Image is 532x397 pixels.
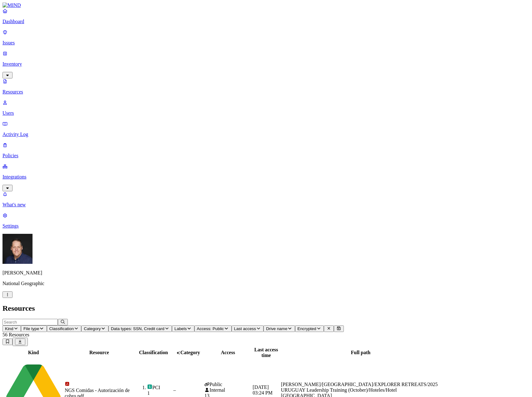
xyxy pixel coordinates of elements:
div: Classification [135,350,172,355]
p: Users [3,110,529,116]
div: Access [204,350,251,355]
span: [DATE] 03:24 PM [253,384,273,395]
div: Kind [3,350,63,355]
div: Public [204,382,251,387]
span: Last access [234,326,256,331]
span: Category [84,326,101,331]
span: 56 Resources [3,332,29,337]
div: Last access time [253,347,279,358]
img: MIND [3,3,21,8]
span: Kind [5,326,13,331]
p: What's new [3,202,529,208]
img: Mark DeCarlo [3,234,33,264]
div: Resource [65,350,133,355]
p: Issues [3,40,529,46]
p: Settings [3,223,529,229]
p: [PERSON_NAME] [3,270,529,276]
span: – [173,387,176,393]
p: Integrations [3,174,529,180]
div: 1 [147,390,172,396]
img: pci [147,384,152,389]
div: Full path [281,350,440,355]
span: Drive name [266,326,287,331]
p: National Geographic [3,281,529,286]
p: Dashboard [3,19,529,24]
p: Inventory [3,61,529,67]
input: Search [3,319,58,325]
div: PCI [147,384,172,390]
h2: Resources [3,304,529,313]
span: File type [23,326,39,331]
span: Classification [49,326,74,331]
img: adobe-pdf [65,381,70,386]
p: Resources [3,89,529,95]
span: Category [180,350,200,355]
span: Access: Public [197,326,224,331]
p: Activity Log [3,132,529,137]
p: Policies [3,153,529,158]
span: Data types: SSN, Credit card [111,326,164,331]
div: Internal [204,387,251,393]
span: Labels [174,326,187,331]
span: Encrypted [298,326,316,331]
